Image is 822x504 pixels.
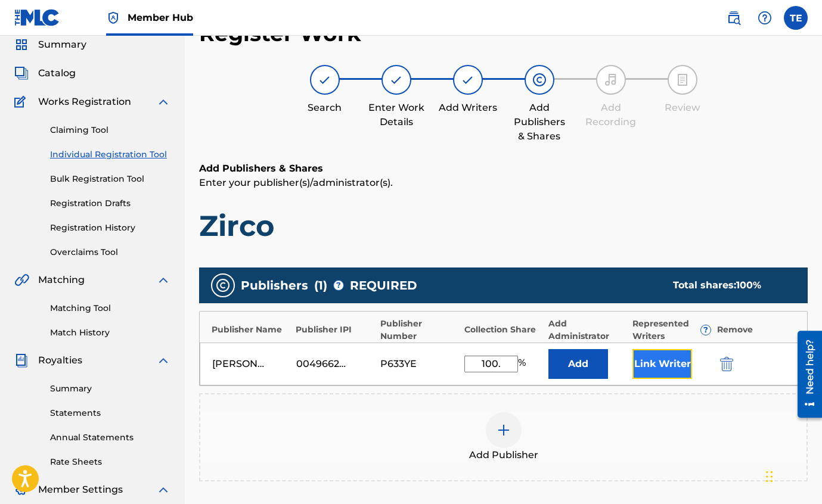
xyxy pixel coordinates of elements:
[50,246,170,259] a: Overclaims Tool
[784,6,808,30] div: User Menu
[156,483,170,497] img: expand
[14,38,29,52] img: Summary
[701,325,711,335] span: ?
[464,323,542,336] div: Collection Share
[350,276,417,294] span: REQUIRED
[548,349,608,379] button: Add
[106,11,120,25] img: Top Rightsholder
[199,208,808,244] h1: Zirco
[604,73,618,87] img: step indicator icon for Add Recording
[766,459,773,494] div: Drag
[156,273,170,287] img: expand
[14,353,29,368] img: Royalties
[653,101,712,115] div: Review
[581,101,641,129] div: Add Recording
[14,9,60,26] img: MLC Logo
[314,276,327,294] span: ( 1 )
[50,382,170,395] a: Summary
[334,281,343,290] span: ?
[632,318,711,343] div: Represented Writers
[14,38,86,52] a: SummarySummary
[789,326,822,422] iframe: Resource Center
[50,197,170,210] a: Registration Drafts
[50,173,170,185] a: Bulk Registration Tool
[216,278,230,293] img: publishers
[156,353,170,368] img: expand
[532,73,547,87] img: step indicator icon for Add Publishers & Shares
[461,73,475,87] img: step indicator icon for Add Writers
[389,73,404,87] img: step indicator icon for Enter Work Details
[717,323,795,336] div: Remove
[14,273,29,287] img: Matching
[762,447,822,504] iframe: Chat Widget
[50,148,170,161] a: Individual Registration Tool
[50,222,170,234] a: Registration History
[518,356,529,372] span: %
[548,318,626,343] div: Add Administrator
[38,273,85,287] span: Matching
[50,407,170,419] a: Statements
[727,11,741,25] img: search
[510,101,569,144] div: Add Publishers & Shares
[367,101,426,129] div: Enter Work Details
[50,124,170,136] a: Claiming Tool
[241,276,308,294] span: Publishers
[736,279,761,291] span: 100 %
[438,101,498,115] div: Add Writers
[212,323,290,336] div: Publisher Name
[38,66,76,80] span: Catalog
[469,448,538,462] span: Add Publisher
[14,95,30,109] img: Works Registration
[675,73,690,87] img: step indicator icon for Review
[632,349,692,379] button: Link Writer
[758,11,772,25] img: help
[380,318,458,343] div: Publisher Number
[50,431,170,444] a: Annual Statements
[38,483,123,497] span: Member Settings
[14,66,29,80] img: Catalog
[199,161,808,176] h6: Add Publishers & Shares
[38,38,86,52] span: Summary
[156,95,170,109] img: expand
[318,73,332,87] img: step indicator icon for Search
[50,326,170,339] a: Match History
[14,66,76,80] a: CatalogCatalog
[295,101,355,115] div: Search
[497,423,511,437] img: add
[720,357,733,371] img: 12a2ab48e56ec057fbd8.svg
[128,11,193,24] span: Member Hub
[199,176,808,190] p: Enter your publisher(s)/administrator(s).
[753,6,777,30] div: Help
[38,353,82,368] span: Royalties
[50,302,170,315] a: Matching Tool
[673,278,784,293] div: Total shares:
[722,6,746,30] a: Public Search
[14,483,29,497] img: Member Settings
[296,323,374,336] div: Publisher IPI
[38,95,131,109] span: Works Registration
[50,456,170,468] a: Rate Sheets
